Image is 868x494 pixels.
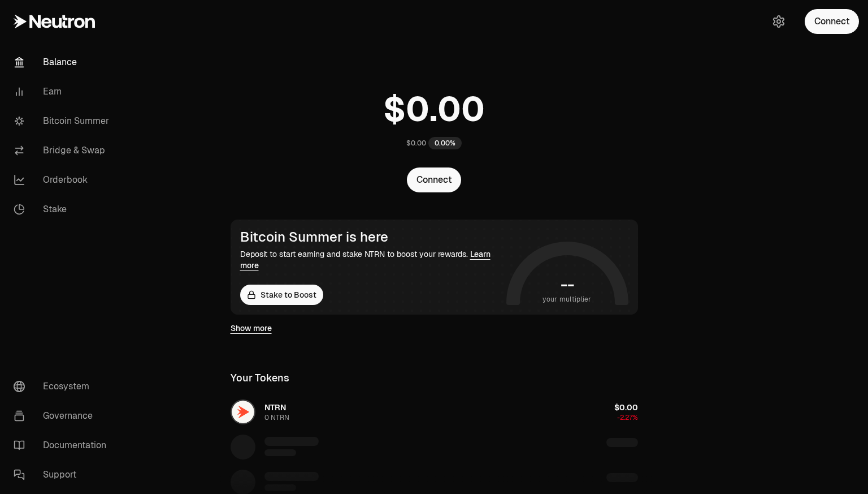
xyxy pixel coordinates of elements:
a: Bitcoin Summer [5,106,122,136]
a: Ecosystem [5,372,122,401]
a: Orderbook [5,165,122,195]
button: Connect [805,9,859,34]
a: Stake [5,195,122,224]
a: Governance [5,401,122,431]
a: Earn [5,77,122,106]
a: Show more [231,323,272,334]
div: $0.00 [406,139,426,148]
a: Documentation [5,431,122,460]
button: Connect [407,167,461,192]
a: Stake to Boost [240,285,323,305]
span: your multiplier [542,294,592,305]
h1: -- [561,276,574,294]
a: Balance [5,48,122,77]
div: 0.00% [428,137,462,149]
div: Deposit to start earning and stake NTRN to boost your rewards. [240,248,502,271]
a: Bridge & Swap [5,136,122,165]
div: Your Tokens [231,370,289,386]
a: Support [5,460,122,489]
div: Bitcoin Summer is here [240,229,502,245]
